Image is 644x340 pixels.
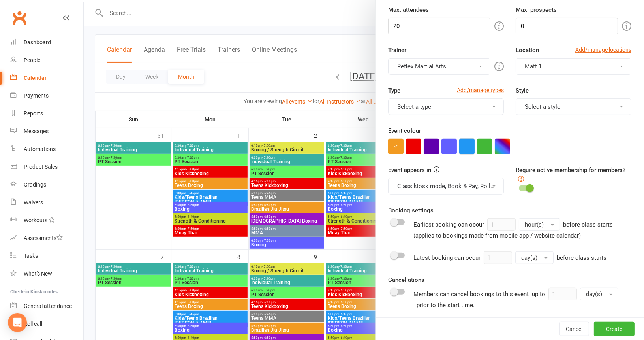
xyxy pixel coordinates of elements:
span: day(s) [521,254,537,261]
a: Workouts [10,212,83,229]
button: Reflex Martial Arts [388,58,490,75]
span: prior to the start time. [417,302,475,309]
span: hour(s) [525,221,544,228]
label: Booking settings [388,206,434,215]
div: up to [532,288,618,300]
button: Select a type [388,98,504,115]
button: Matt 1 [516,58,631,75]
div: What's New [24,270,52,277]
a: Reports [10,105,83,123]
a: General attendance kiosk mode [10,297,83,315]
div: Roll call [24,321,42,327]
div: Product Sales [24,164,58,170]
button: hour(s) [519,218,560,231]
a: Add/manage locations [575,45,631,54]
div: Open Intercom Messenger [8,313,27,332]
button: Create [594,322,635,336]
label: Style [516,86,529,95]
div: Automations [24,146,56,152]
div: Waivers [24,199,43,206]
div: Tasks [24,253,38,259]
span: day(s) [586,291,602,298]
a: Dashboard [10,34,83,51]
a: Assessments [10,229,83,247]
div: Members can cancel bookings to this event [413,288,631,310]
button: Select a style [516,98,631,115]
a: Automations [10,140,83,158]
a: Product Sales [10,158,83,176]
span: Matt 1 [525,63,542,70]
span: before class starts [557,254,606,261]
div: Workouts [24,217,47,223]
div: General attendance [24,303,72,309]
div: Calendar [24,75,47,81]
a: Calendar [10,69,83,87]
a: Messages [10,123,83,140]
label: Cancellations [388,275,424,285]
a: People [10,51,83,69]
button: Class kiosk mode, Book & Pay, Roll call, Clubworx website calendar and Mobile app [388,178,504,195]
div: Messages [24,128,49,134]
a: Roll call [10,315,83,333]
label: Max. prospects [516,5,557,15]
div: Latest booking can occur [413,251,606,264]
div: Payments [24,93,49,99]
label: Event colour [388,126,421,136]
button: day(s) [515,251,554,264]
label: Require active membership for members? [516,166,625,174]
label: Max. attendees [388,5,429,15]
button: day(s) [580,288,618,300]
div: Gradings [24,181,46,188]
div: People [24,57,40,63]
label: Location [516,45,539,55]
a: Waivers [10,194,83,212]
label: Trainer [388,45,406,55]
a: Clubworx [9,8,29,28]
div: Reports [24,110,43,117]
a: Add/manage types [457,86,504,94]
a: Payments [10,87,83,105]
label: Type [388,86,400,95]
label: Event appears in [388,165,431,175]
a: Tasks [10,247,83,265]
a: Gradings [10,176,83,194]
a: What's New [10,265,83,283]
div: Earliest booking can occur [413,218,613,240]
div: Assessments [24,235,63,241]
button: Cancel [559,322,589,336]
div: Dashboard [24,39,51,45]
